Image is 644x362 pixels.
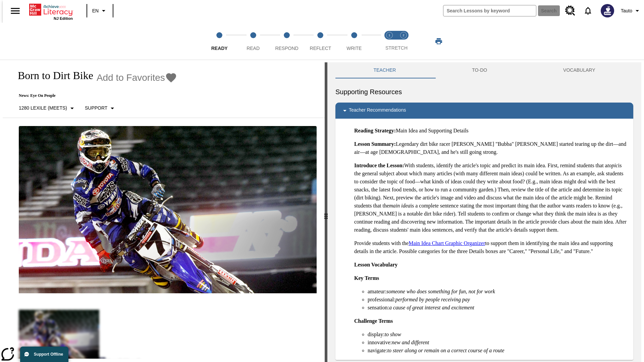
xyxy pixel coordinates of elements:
[85,105,107,112] p: Support
[200,23,239,60] button: Ready step 1 of 5
[349,107,406,115] p: Teacher Recommendations
[19,105,67,112] p: 1280 Lexile (Meets)
[354,163,404,168] strong: Introduce the Lesson:
[368,296,628,304] li: professional:
[601,4,614,17] img: Avatar
[409,240,485,246] a: Main Idea Chart Graphic Organizer
[335,86,633,97] h6: Supporting Resources
[525,62,633,78] button: VOCABULARY
[97,72,165,83] span: Add to Favorites
[392,340,429,345] em: new and different
[20,347,68,362] button: Support Offline
[16,102,79,114] button: Select Lexile, 1280 Lexile (Meets)
[275,46,298,51] span: Respond
[579,2,597,19] a: Notifications
[354,128,396,133] strong: Reading Strategy:
[368,288,628,296] li: amateur:
[89,5,111,17] button: Language: EN, Select a language
[34,352,63,357] span: Support Offline
[11,93,177,98] p: News: Eye On People
[395,297,470,302] em: performed by people receiving pay
[618,5,644,17] button: Profile/Settings
[54,16,73,20] span: NJ Edition
[354,140,628,156] p: Legendary dirt bike racer [PERSON_NAME] "Bubba" [PERSON_NAME] started tearing up the dirt—and air...
[354,262,397,267] strong: Lesson Vocabulary
[368,347,628,355] li: navigate:
[443,5,536,16] input: search field
[354,275,379,281] strong: Key Terms
[354,127,628,135] p: Main Idea and Supporting Details
[335,62,633,78] div: Instructional Panel Tabs
[335,23,374,60] button: Write step 5 of 5
[434,62,525,78] button: TO-DO
[301,23,340,60] button: Reflect step 4 of 5
[354,318,393,324] strong: Challenge Terms
[387,348,504,353] em: to steer along or remain on a correct course of a route
[354,162,628,234] p: With students, identify the article's topic and predict its main idea. First, remind students tha...
[561,2,579,20] a: Resource Center, Will open in new tab
[5,1,25,21] button: Open side menu
[597,2,618,19] button: Select a new avatar
[394,23,413,60] button: Stretch Respond step 2 of 2
[621,7,632,14] span: Tauto
[325,62,327,362] div: Press Enter or Spacebar and then press right and left arrow keys to move the slider
[380,23,399,60] button: Stretch Read step 1 of 2
[211,46,228,51] span: Ready
[29,2,73,20] div: Home
[310,46,331,51] span: Reflect
[82,102,119,114] button: Scaffolds, Support
[386,289,495,294] em: someone who does something for fun, not for work
[368,304,628,312] li: sensation:
[247,46,260,51] span: Read
[402,34,404,37] text: 2
[607,163,618,168] em: topic
[335,62,434,78] button: Teacher
[92,7,99,14] span: EN
[97,72,177,83] button: Add to Favorites - Born to Dirt Bike
[368,339,628,347] li: innovative:
[389,203,411,208] em: main idea
[11,69,93,82] h1: Born to Dirt Bike
[267,23,306,60] button: Respond step 3 of 5
[354,239,628,255] p: Provide students with the to support them in identifying the main idea and supporting details in ...
[327,62,641,362] div: activity
[368,330,628,339] li: display:
[19,126,317,294] img: Motocross racer James Stewart flies through the air on his dirt bike.
[3,62,325,359] div: reading
[354,141,396,147] strong: Lesson Summary:
[346,46,362,51] span: Write
[388,34,390,37] text: 1
[385,45,408,51] span: STRETCH
[335,103,633,119] div: Teacher Recommendations
[389,305,474,310] em: a cause of great interest and excitement
[428,35,449,47] button: Print
[385,331,401,337] em: to show
[233,23,272,60] button: Read step 2 of 5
